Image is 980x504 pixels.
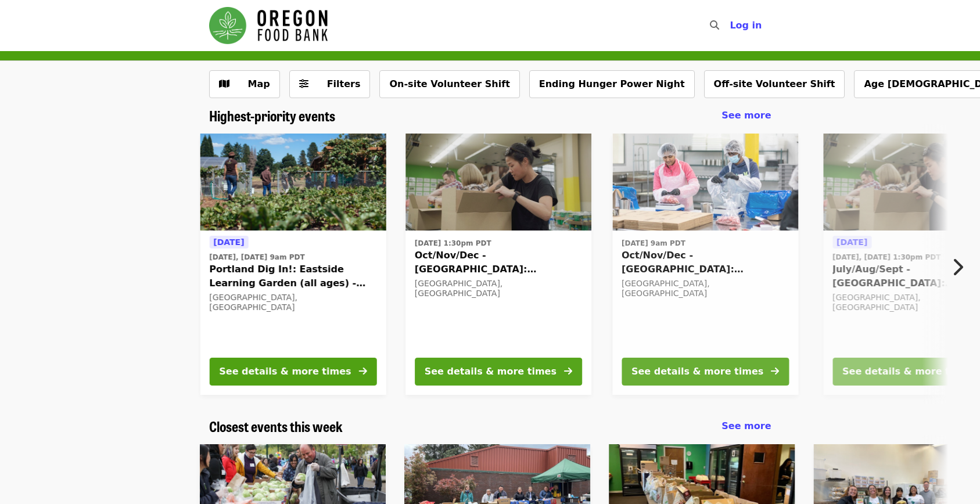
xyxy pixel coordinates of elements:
button: Filters (0 selected) [289,70,371,98]
a: See more [721,419,771,433]
span: Filters [327,78,361,89]
i: sliders-h icon [299,78,308,89]
i: arrow-right icon [358,366,367,377]
time: [DATE] 1:30pm PDT [415,238,491,249]
i: search icon [710,20,719,31]
i: chevron-right icon [952,256,963,278]
div: See details & more times [842,365,974,379]
a: See details for "Oct/Nov/Dec - Beaverton: Repack/Sort (age 10+)" [612,134,798,395]
span: See more [721,420,771,431]
a: Highest-priority events [209,107,335,124]
i: map icon [219,78,229,89]
img: Oct/Nov/Dec - Beaverton: Repack/Sort (age 10+) organized by Oregon Food Bank [612,134,798,231]
time: [DATE], [DATE] 1:30pm PDT [832,252,940,262]
span: Oct/Nov/Dec - [GEOGRAPHIC_DATA]: Repack/Sort (age [DEMOGRAPHIC_DATA]+) [415,249,582,276]
a: Closest events this week [209,418,343,435]
div: [GEOGRAPHIC_DATA], [GEOGRAPHIC_DATA] [622,279,789,298]
button: Log in [720,14,771,37]
i: arrow-right icon [771,366,779,377]
button: See details & more times [415,358,582,386]
a: See details for "Portland Dig In!: Eastside Learning Garden (all ages) - Aug/Sept/Oct" [200,134,386,395]
time: [DATE], [DATE] 9am PDT [209,252,304,262]
button: Show map view [209,70,280,98]
button: On-site Volunteer Shift [379,70,519,98]
button: See details & more times [209,358,376,386]
span: [DATE] [837,237,867,247]
i: arrow-right icon [564,366,572,377]
span: Highest-priority events [209,105,335,125]
input: Search [726,12,735,39]
div: See details & more times [425,365,557,379]
a: See more [721,109,771,123]
a: See details for "Oct/Nov/Dec - Portland: Repack/Sort (age 8+)" [405,134,591,395]
span: Closest events this week [209,416,343,436]
div: [GEOGRAPHIC_DATA], [GEOGRAPHIC_DATA] [209,293,376,312]
div: Highest-priority events [200,107,781,124]
button: See details & more times [622,358,789,386]
span: See more [721,110,771,121]
span: Log in [730,20,762,31]
img: Portland Dig In!: Eastside Learning Garden (all ages) - Aug/Sept/Oct organized by Oregon Food Bank [200,134,386,231]
span: [DATE] [213,237,244,247]
img: Oct/Nov/Dec - Portland: Repack/Sort (age 8+) organized by Oregon Food Bank [405,134,591,231]
span: Portland Dig In!: Eastside Learning Garden (all ages) - Aug/Sept/Oct [209,262,376,290]
div: Closest events this week [200,418,781,435]
button: Ending Hunger Power Night [529,70,695,98]
span: Map [248,78,270,89]
div: See details & more times [631,365,763,379]
img: Oregon Food Bank - Home [209,7,328,44]
button: Off-site Volunteer Shift [704,70,845,98]
button: Next item [942,251,980,283]
div: See details & more times [219,365,351,379]
div: [GEOGRAPHIC_DATA], [GEOGRAPHIC_DATA] [415,279,582,298]
time: [DATE] 9am PDT [622,238,685,249]
span: Oct/Nov/Dec - [GEOGRAPHIC_DATA]: Repack/Sort (age [DEMOGRAPHIC_DATA]+) [622,249,789,276]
